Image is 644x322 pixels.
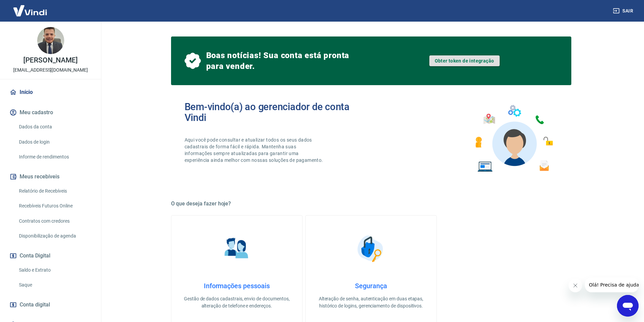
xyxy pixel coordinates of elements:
[316,282,426,290] h4: Segurança
[185,137,325,164] p: Aqui você pode consultar e atualizar todos os seus dados cadastrais de forma fácil e rápida. Mant...
[23,57,77,64] p: [PERSON_NAME]
[220,232,254,266] img: Informações pessoais
[185,101,371,123] h2: Bem-vindo(a) ao gerenciador de conta Vindi
[13,67,88,74] p: [EMAIL_ADDRESS][DOMAIN_NAME]
[16,184,93,198] a: Relatório de Recebíveis
[585,277,639,292] iframe: Mensagem da empresa
[182,295,291,309] p: Gestão de dados cadastrais, envio de documentos, alteração de telefone e endereços.
[37,27,64,54] img: d75f492b-10b8-4a49-9e91-91a491aad61c.jpeg
[612,5,636,17] button: Sair
[171,200,571,207] h5: O que deseja fazer hoje?
[206,50,352,72] span: Boas notícias! Sua conta está pronta para vender.
[16,263,93,277] a: Saldo e Extrato
[469,101,558,176] img: Imagem de um avatar masculino com diversos icones exemplificando as funcionalidades do gerenciado...
[8,85,93,100] a: Início
[16,214,93,228] a: Contratos com credores
[8,0,52,21] img: Vindi
[8,248,93,263] button: Conta Digital
[16,120,93,134] a: Dados da conta
[316,295,426,309] p: Alteração de senha, autenticação em duas etapas, histórico de logins, gerenciamento de dispositivos.
[20,300,50,309] span: Conta digital
[354,232,388,266] img: Segurança
[617,295,639,317] iframe: Botão para abrir a janela de mensagens
[16,135,93,149] a: Dados de login
[8,297,93,312] a: Conta digital
[569,279,582,292] iframe: Fechar mensagem
[8,105,93,120] button: Meu cadastro
[182,282,291,290] h4: Informações pessoais
[16,150,93,164] a: Informe de rendimentos
[16,229,93,243] a: Disponibilização de agenda
[429,55,500,66] a: Obter token de integração
[16,199,93,213] a: Recebíveis Futuros Online
[8,169,93,184] button: Meus recebíveis
[16,278,93,292] a: Saque
[4,5,57,10] span: Olá! Precisa de ajuda?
